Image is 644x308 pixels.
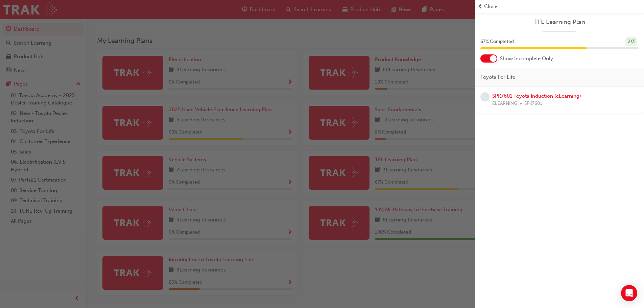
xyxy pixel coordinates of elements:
span: Show Incomplete Only [500,55,553,63]
span: prev-icon [478,3,483,10]
a: TFL Learning Plan [480,18,639,26]
div: Open Intercom Messenger [621,285,637,301]
span: Toyota For Life [480,73,515,81]
span: learningRecordVerb_NONE-icon [480,92,490,101]
span: ELEARNING [492,100,517,108]
a: SPK7601 Toyota Induction (eLearning) [492,93,581,99]
span: SPK7601 [524,100,542,108]
button: prev-iconClose [478,3,641,10]
span: 67 % Completed [480,38,514,46]
span: Close [484,3,497,10]
div: 2 / 3 [625,37,637,46]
